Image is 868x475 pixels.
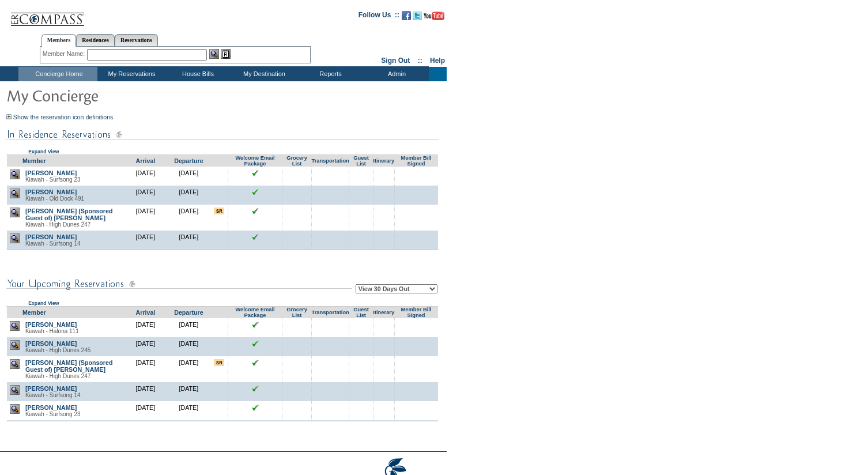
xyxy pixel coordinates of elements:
span: Kiawah - Surfsong 14 [25,240,81,247]
img: Compass Home [10,3,85,27]
a: [PERSON_NAME] [25,340,77,347]
span: Kiawah - High Dunes 247 [25,221,90,228]
img: chkSmaller.gif [252,169,259,176]
a: [PERSON_NAME] [25,189,77,195]
a: Transportation [311,158,349,164]
td: [DATE] [124,167,167,186]
a: Subscribe to our YouTube Channel [424,14,444,21]
span: Kiawah - High Dunes 245 [25,347,90,353]
img: chkSmaller.gif [252,404,259,411]
img: view [10,208,20,217]
a: Member Bill Signed [401,307,432,318]
img: Become our fan on Facebook [402,11,411,20]
img: blank.gif [416,404,417,405]
img: blank.gif [361,385,361,386]
a: Grocery List [286,155,307,167]
a: Welcome Email Package [235,307,274,318]
a: [PERSON_NAME] (Sponsored Guest of) [PERSON_NAME] [25,359,113,373]
img: blank.gif [361,233,361,234]
td: [DATE] [167,337,210,356]
td: [DATE] [124,382,167,401]
span: Kiawah - Old Dock 491 [25,195,84,202]
a: [PERSON_NAME] [25,404,77,411]
img: chkSmaller.gif [252,233,259,240]
img: Follow us on Twitter [413,11,422,20]
td: My Reservations [97,67,164,81]
a: Member Bill Signed [401,155,432,167]
img: blank.gif [416,385,417,386]
img: blank.gif [297,208,297,208]
a: Itinerary [373,158,394,164]
td: Reports [296,67,363,81]
img: blank.gif [297,233,297,234]
img: blank.gif [297,169,297,170]
img: blank.gif [330,233,331,234]
a: Guest List [353,307,368,318]
img: chkSmaller.gif [252,321,259,328]
td: House Bills [164,67,230,81]
img: subTtlConUpcomingReservatio.gif [6,277,352,291]
img: view [10,359,20,369]
a: Help [430,56,445,65]
img: blank.gif [383,169,384,170]
td: [DATE] [124,420,167,439]
input: There are special requests for this reservation! [214,208,224,214]
td: [DATE] [167,318,210,337]
td: [DATE] [124,231,167,250]
img: chkSmaller.gif [252,189,259,195]
img: blank.gif [330,208,331,208]
a: Members [41,34,77,47]
a: Follow us on Twitter [413,14,422,21]
td: [DATE] [167,420,210,439]
img: blank.gif [416,340,417,341]
img: blank.gif [330,404,331,405]
img: blank.gif [383,233,384,234]
img: chkSmaller.gif [252,340,259,347]
a: Welcome Email Package [235,155,274,167]
img: blank.gif [297,189,297,189]
img: blank.gif [297,385,297,386]
a: Residences [76,34,115,46]
a: Sign Out [381,56,410,65]
a: Departure [174,309,203,316]
a: [PERSON_NAME] [25,385,77,392]
img: blank.gif [416,189,417,189]
img: view [10,321,20,331]
img: blank.gif [297,404,297,405]
img: view [10,169,20,179]
img: View [209,49,219,59]
td: [DATE] [167,205,210,231]
a: Transportation [311,310,349,315]
td: [DATE] [124,205,167,231]
td: [DATE] [167,167,210,186]
img: blank.gif [361,169,361,170]
img: blank.gif [330,340,331,341]
span: Kiawah - High Dunes 247 [25,373,90,379]
a: Grocery List [286,307,307,318]
a: Show the reservation icon definitions [13,114,114,120]
a: Expand View [28,149,59,154]
img: blank.gif [361,189,361,189]
td: [DATE] [124,337,167,356]
img: blank.gif [383,208,384,208]
a: [PERSON_NAME] [25,233,77,240]
img: view [10,189,20,198]
a: Member [22,157,46,164]
img: Show the reservation icon definitions [6,114,12,119]
img: blank.gif [330,385,331,386]
td: [DATE] [124,186,167,205]
a: Arrival [136,309,156,316]
img: blank.gif [361,404,361,405]
img: blank.gif [416,208,417,208]
img: blank.gif [361,208,361,208]
img: blank.gif [416,233,417,234]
